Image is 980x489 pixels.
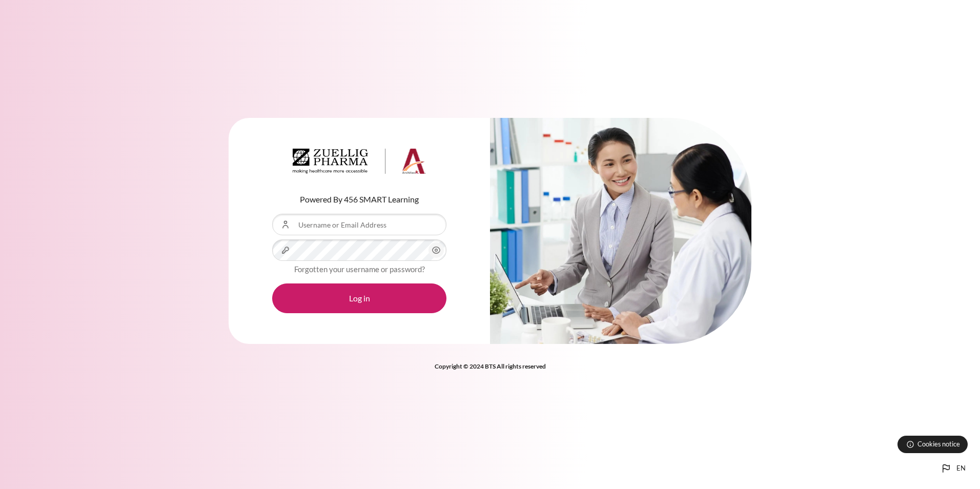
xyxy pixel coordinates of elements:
[956,463,966,474] span: en
[435,362,546,370] strong: Copyright © 2024 BTS All rights reserved
[272,193,446,206] p: Powered By 456 SMART Learning
[936,458,970,479] button: Languages
[294,264,425,274] a: Forgotten your username or password?
[293,149,426,174] img: Architeck
[272,283,446,313] button: Log in
[897,436,968,453] button: Cookies notice
[272,214,446,235] input: Username or Email Address
[917,439,960,449] span: Cookies notice
[293,149,426,178] a: Architeck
